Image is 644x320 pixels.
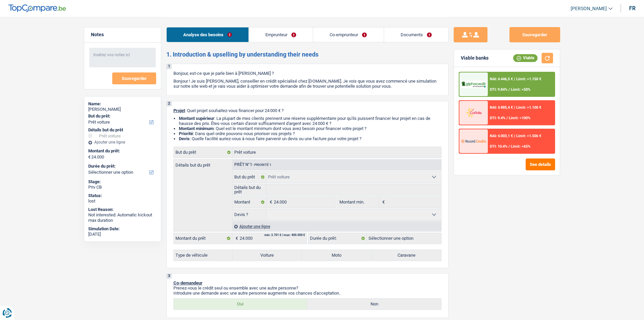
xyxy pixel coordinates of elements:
[509,116,530,120] span: Limit: <100%
[179,131,193,136] strong: Priorité
[511,144,530,149] span: Limit: <65%
[8,4,66,13] img: TopCompare Logo
[88,101,157,107] div: Name:
[516,77,541,81] span: Limit: >1.150 €
[461,55,488,61] div: Viable banks
[179,126,214,131] strong: Montant minimum
[88,185,157,190] div: Priv CB
[233,163,273,167] div: Prêt n°1
[233,184,267,195] label: Détails but du prêt
[490,116,505,120] span: DTI: 9.4%
[167,64,172,69] div: 1
[174,299,308,310] label: Oui
[506,116,508,120] span: /
[264,234,305,237] div: min: 3.701 € / max: 400.000 €
[266,197,274,208] span: €
[490,77,513,81] span: NAI: 6 446,5 €
[88,193,157,198] div: Status:
[526,158,555,170] button: See details
[173,79,442,89] p: Bonjour ! Je suis [PERSON_NAME], conseiller en crédit spécialisé chez [DOMAIN_NAME]. Je vois que ...
[88,113,156,119] label: But du prêt:
[173,108,442,113] p: : Quel projet souhaitez-vous financer pour 24 000 € ?
[514,105,515,110] span: /
[233,209,267,220] label: Devis ?
[513,54,538,62] div: Viable
[88,154,91,160] span: €
[571,6,607,12] span: [PERSON_NAME]
[88,140,157,145] div: Ajouter une ligne
[91,32,154,38] h5: Notes
[232,221,441,231] div: Ajouter une ligne
[173,291,442,296] p: Introduire une demande avec une autre personne augmente vos chances d'acceptation.
[88,179,157,185] div: Stage:
[516,134,541,138] span: Limit: >1.506 €
[173,285,442,291] p: Prenez-vous le crédit seul ou ensemble avec une autre personne?
[252,163,271,167] span: - Priorité 1
[179,136,442,141] li: : Quelle facilité auriez-vous à nous faire parvenir un devis ou une facture pour votre projet ?
[461,106,486,119] img: Cofidis
[490,134,513,138] span: NAI: 6 003,1 €
[302,250,372,261] label: Moto
[88,198,157,204] div: lost
[461,81,486,88] img: AlphaCredit
[514,134,515,138] span: /
[233,172,267,183] label: But du prêt
[88,212,157,223] div: Not interested: Automatic kickout max duration
[174,159,232,167] label: Détails but du prêt
[88,232,157,237] div: [DATE]
[313,27,383,42] a: Co-emprunteur
[174,233,232,244] label: Montant du prêt
[461,135,486,147] img: Record Credits
[88,107,157,112] div: [PERSON_NAME]
[173,71,442,76] p: Bonjour, est-ce que je parle bien à [PERSON_NAME] ?
[372,250,441,261] label: Caravane
[88,207,157,212] div: Lost Reason:
[514,77,515,81] span: /
[384,27,448,42] a: Documents
[179,116,442,126] li: : La plupart de mes clients prennent une réserve supplémentaire pour qu'ils puissent financer leu...
[88,226,157,232] div: Simulation Date:
[509,27,560,42] button: Sauvegarder
[179,126,442,131] li: : Quel est le montant minimum dont vous avez besoin pour financer votre projet ?
[179,136,190,141] span: Devis
[88,164,156,169] label: Durée du prêt:
[179,116,214,121] strong: Montant supérieur
[179,131,442,136] li: : Dans quel ordre pouvons-nous prioriser vos projets ?
[122,76,147,81] span: Sauvegarder
[490,87,507,92] span: DTI: 9.84%
[233,250,302,261] label: Voiture
[508,144,510,149] span: /
[308,233,367,244] label: Durée du prêt:
[174,147,233,158] label: But du prêt
[232,233,240,244] span: €
[174,250,233,261] label: Type de véhicule
[112,72,156,84] button: Sauvegarder
[490,144,507,149] span: DTI: 10.4%
[511,87,530,92] span: Limit: <50%
[173,280,202,285] span: Co-demandeur
[88,148,156,154] label: Montant du prêt:
[629,5,636,12] div: fr
[338,197,379,208] label: Montant min.
[167,27,248,42] a: Analyse des besoins
[490,105,513,110] span: NAI: 6 885,4 €
[166,51,449,58] h2: 1. Introduction & upselling by understanding their needs
[249,27,313,42] a: Emprunteur
[167,101,172,106] div: 2
[167,274,172,279] div: 3
[233,197,267,208] label: Montant
[379,197,386,208] span: €
[516,105,541,110] span: Limit: >1.100 €
[88,127,157,133] div: Détails but du prêt
[307,299,441,310] label: Non
[565,3,613,14] a: [PERSON_NAME]
[508,87,510,92] span: /
[173,108,185,113] span: Projet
